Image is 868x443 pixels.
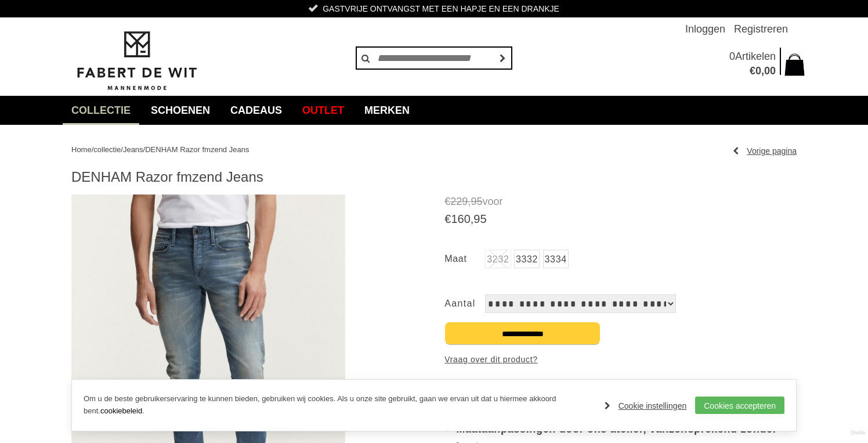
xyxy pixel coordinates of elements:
[471,213,474,225] span: ,
[605,397,687,415] a: Cookie instellingen
[100,406,142,415] a: cookiebeleid
[761,65,764,77] span: ,
[451,213,470,225] span: 160
[750,65,755,77] span: €
[71,145,92,154] a: Home
[444,195,797,209] span: voor
[92,145,94,154] span: /
[755,65,761,77] span: 0
[471,196,482,207] span: 95
[143,145,146,154] span: /
[444,196,450,207] span: €
[142,96,219,125] a: Schoenen
[695,397,784,414] a: Cookies accepteren
[121,145,123,154] span: /
[450,196,468,207] span: 229
[222,96,291,125] a: Cadeaus
[356,96,418,125] a: Merken
[444,213,451,225] span: €
[468,196,471,207] span: ,
[123,145,143,154] a: Jeans
[473,213,486,225] span: 95
[543,250,569,268] a: 3334
[514,250,540,268] a: 3332
[734,17,788,41] a: Registreren
[735,51,776,62] span: Artikelen
[733,142,797,160] a: Vorige pagina
[444,351,537,368] a: Vraag over dit product?
[145,145,249,154] a: DENHAM Razor fmzend Jeans
[71,168,797,186] h1: DENHAM Razor fmzend Jeans
[63,96,139,125] a: collectie
[851,426,865,440] a: Divide
[93,145,121,154] a: collectie
[685,17,725,41] a: Inloggen
[84,393,593,417] p: Om u de beste gebruikerservaring te kunnen bieden, gebruiken wij cookies. Als u onze site gebruik...
[444,250,797,271] ul: Maat
[764,65,776,77] span: 00
[444,294,485,313] label: Aantal
[729,51,735,62] span: 0
[71,30,202,92] img: Fabert de Wit
[294,96,353,125] a: Outlet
